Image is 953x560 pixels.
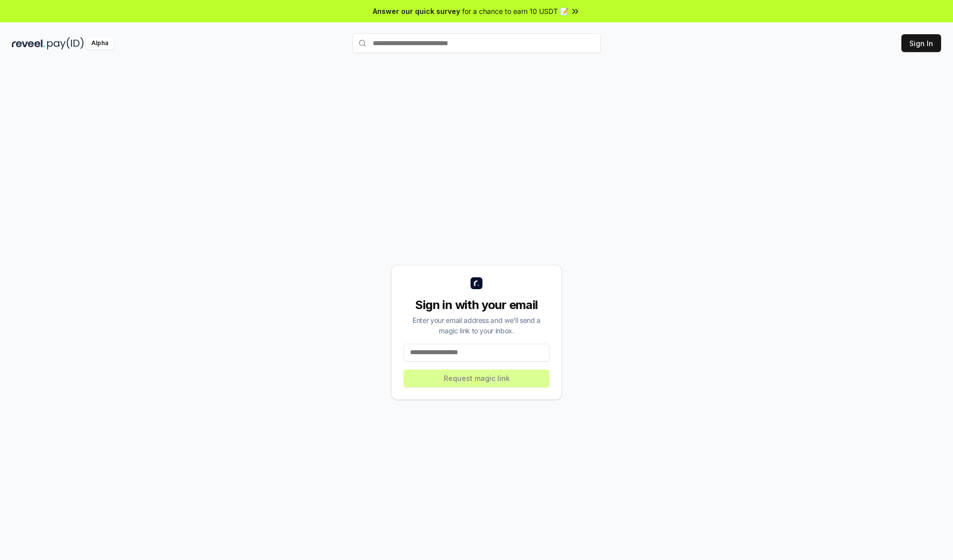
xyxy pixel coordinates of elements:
div: Enter your email address and we’ll send a magic link to your inbox. [404,315,549,336]
img: pay_id [47,37,84,50]
img: logo_small [471,277,482,289]
div: Sign in with your email [404,297,549,313]
span: for a chance to earn 10 USDT 📝 [462,6,568,16]
span: Answer our quick survey [373,6,460,16]
div: Alpha [86,37,114,50]
button: Sign In [901,34,941,52]
img: reveel_dark [12,37,45,50]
